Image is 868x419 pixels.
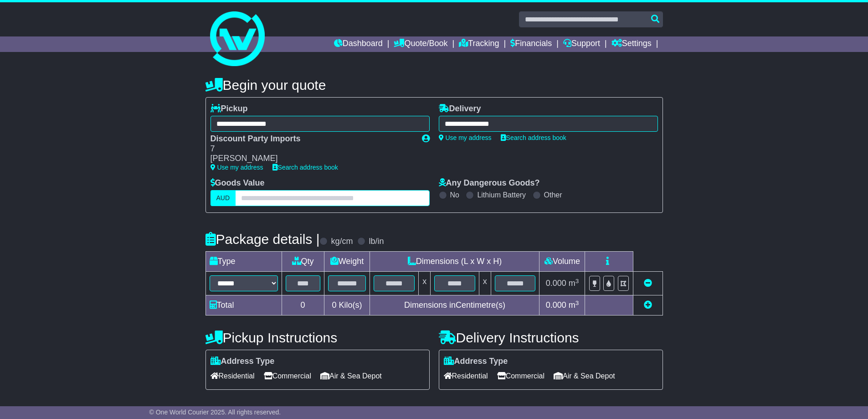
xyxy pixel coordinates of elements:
span: Air & Sea Depot [320,369,382,383]
td: Volume [539,252,585,272]
a: Financials [510,36,552,52]
a: Tracking [459,36,499,52]
td: Dimensions (L x W x H) [370,252,539,272]
label: Lithium Battery [477,191,526,199]
label: Goods Value [211,178,265,188]
td: 0 [282,295,324,316]
sup: 3 [575,278,579,285]
span: 0 [332,300,336,310]
td: Dimensions in Centimetre(s) [370,295,539,316]
span: Commercial [264,369,311,383]
label: Pickup [211,104,248,114]
td: Total [205,295,282,316]
span: Residential [444,369,488,383]
h4: Delivery Instructions [439,330,663,345]
a: Dashboard [334,36,383,52]
label: Address Type [211,357,275,367]
a: Search address book [501,134,566,141]
h4: Package details | [205,232,320,247]
span: Residential [211,369,255,383]
span: 0.000 [546,300,566,310]
span: Commercial [497,369,544,383]
label: Any Dangerous Goods? [439,178,540,188]
span: © One World Courier 2025. All rights reserved. [149,409,281,416]
sup: 3 [575,300,579,306]
a: Use my address [211,164,263,171]
td: Weight [324,252,370,272]
span: 0.000 [546,279,566,288]
h4: Begin your quote [205,78,663,93]
span: m [569,300,579,310]
label: Address Type [444,357,508,367]
label: lb/in [369,237,384,247]
a: Search address book [272,164,338,171]
a: Remove this item [644,279,652,288]
span: Air & Sea Depot [554,369,615,383]
div: 7 [211,144,413,154]
label: No [450,191,459,199]
span: m [569,279,579,288]
a: Support [563,36,600,52]
td: Kilo(s) [324,295,370,316]
td: Type [205,252,282,272]
label: Other [544,191,562,199]
h4: Pickup Instructions [205,330,430,345]
td: Qty [282,252,324,272]
a: Add new item [644,300,652,310]
a: Settings [611,36,652,52]
td: x [479,272,491,295]
a: Use my address [439,134,492,141]
td: x [419,272,431,295]
label: AUD [211,190,236,206]
label: kg/cm [331,237,353,247]
label: Delivery [439,104,481,114]
a: Quote/Book [394,36,447,52]
div: Discount Party Imports [211,134,413,144]
div: [PERSON_NAME] [211,154,413,164]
